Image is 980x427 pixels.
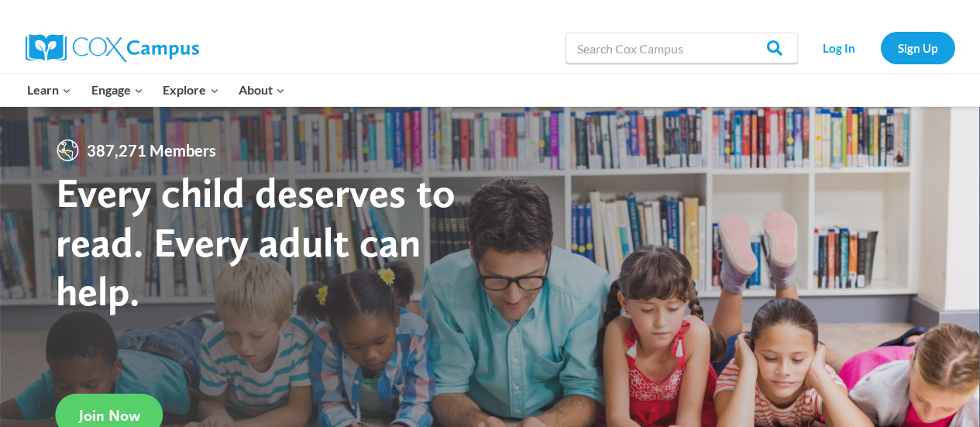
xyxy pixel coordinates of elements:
[27,80,71,100] span: Learn
[881,32,955,64] a: Sign Up
[81,138,222,163] span: 387,271 Members
[239,80,285,100] span: About
[806,32,955,64] nav: Secondary Navigation
[56,167,456,315] strong: Every child deserves to read. Every adult can help.
[806,32,873,64] a: Log In
[26,34,199,62] img: Cox Campus
[79,406,140,425] span: Join Now
[163,80,218,100] span: Explore
[18,74,295,106] nav: Primary Navigation
[566,33,798,64] input: Search Cox Campus
[91,80,143,100] span: Engage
